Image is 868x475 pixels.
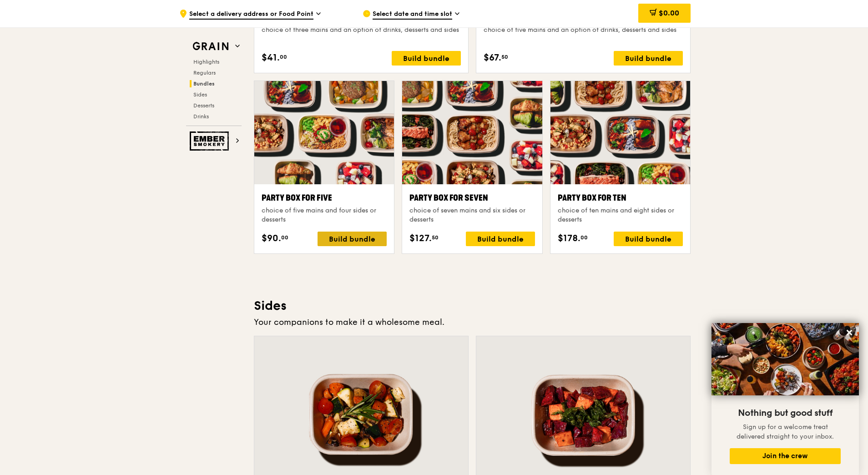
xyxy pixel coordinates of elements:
span: $127. [409,232,432,245]
img: Grain web logo [190,38,232,55]
span: Regulars [193,70,216,76]
div: choice of five mains and four sides or desserts [262,206,387,224]
div: Build bundle [614,51,683,66]
span: 50 [432,234,439,241]
div: Your companions to make it a wholesome meal. [254,316,691,328]
div: Party Box for Seven [409,192,535,204]
div: Build bundle [614,232,683,246]
div: Build bundle [318,232,387,246]
span: 00 [580,234,588,241]
div: Build bundle [392,51,461,66]
button: Join the crew [730,448,841,464]
span: Desserts [193,102,214,109]
span: $90. [262,232,281,245]
span: $0.00 [659,9,679,17]
button: Close [842,325,857,340]
span: Sign up for a welcome treat delivered straight to your inbox. [737,423,834,440]
span: $178. [558,232,580,245]
span: $67. [484,51,501,65]
div: choice of three mains and an option of drinks, desserts and sides [262,25,461,35]
span: Sides [193,91,207,98]
span: Select date and time slot [373,10,452,20]
h3: Sides [254,298,691,314]
div: Party Box for Five [262,192,387,204]
img: Ember Smokery web logo [190,131,232,151]
span: Drinks [193,113,209,120]
span: $41. [262,51,280,65]
img: DSC07876-Edit02-Large.jpeg [712,323,859,395]
span: 50 [501,53,508,61]
span: Select a delivery address or Food Point [189,10,313,20]
span: Bundles [193,81,215,87]
span: 00 [280,53,287,61]
div: choice of five mains and an option of drinks, desserts and sides [484,25,683,35]
div: Build bundle [466,232,535,246]
span: 00 [281,234,288,241]
span: Highlights [193,59,219,65]
div: Party Box for Ten [558,192,683,204]
span: Nothing but good stuff [738,408,833,419]
div: choice of ten mains and eight sides or desserts [558,206,683,224]
div: choice of seven mains and six sides or desserts [409,206,535,224]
